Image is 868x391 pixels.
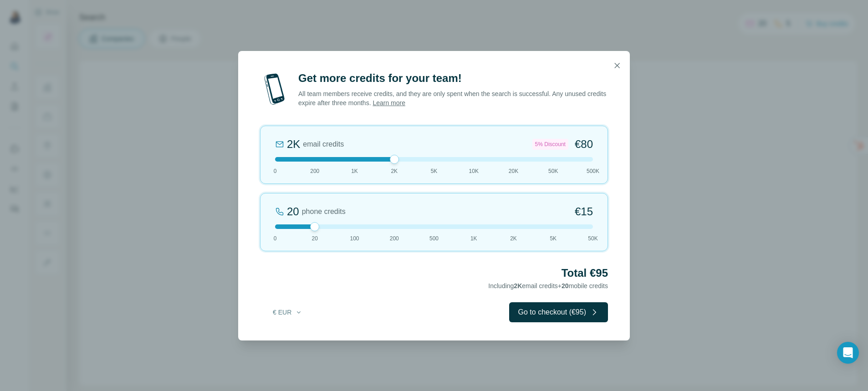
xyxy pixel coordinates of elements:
[509,167,518,175] span: 20K
[260,266,608,280] h2: Total €95
[509,302,608,322] button: Go to checkout (€95)
[303,139,344,150] span: email credits
[587,167,599,175] span: 500K
[510,234,517,243] span: 2K
[532,139,568,150] div: 5% Discount
[274,167,277,175] span: 0
[298,89,608,107] p: All team members receive credits, and they are only spent when the search is successful. Any unus...
[260,71,289,107] img: mobile-phone
[391,167,398,175] span: 2K
[470,234,477,243] span: 1K
[469,167,479,175] span: 10K
[287,204,299,219] div: 20
[287,137,300,152] div: 2K
[390,234,399,243] span: 200
[514,282,522,289] span: 2K
[429,234,439,243] span: 500
[575,204,593,219] span: €15
[350,234,359,243] span: 100
[312,234,318,243] span: 20
[588,234,597,243] span: 50K
[550,234,557,243] span: 5K
[310,167,319,175] span: 200
[274,234,277,243] span: 0
[373,99,405,107] a: Learn more
[575,137,593,152] span: €80
[431,167,438,175] span: 5K
[548,167,558,175] span: 50K
[488,282,608,289] span: Including email credits + mobile credits
[837,342,859,364] div: Open Intercom Messenger
[302,206,346,217] span: phone credits
[351,167,358,175] span: 1K
[562,282,569,289] span: 20
[266,304,309,320] button: € EUR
